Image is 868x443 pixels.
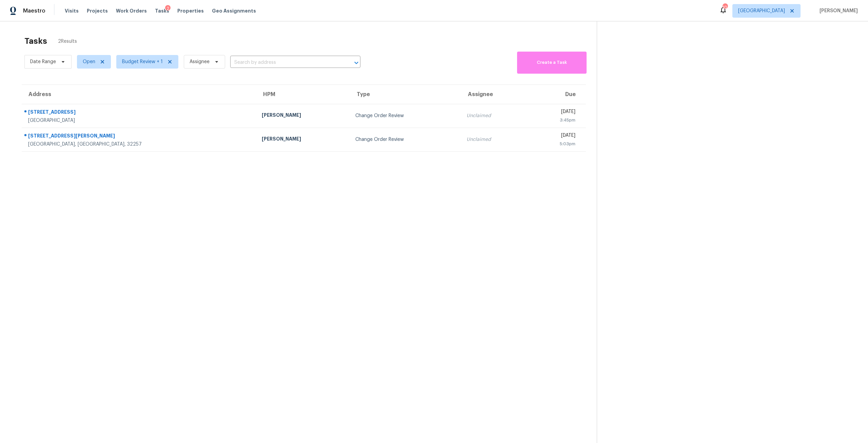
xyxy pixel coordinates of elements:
[28,141,251,148] div: [GEOGRAPHIC_DATA], [GEOGRAPHIC_DATA], 32257
[190,58,210,65] span: Assignee
[24,38,47,44] h2: Tasks
[30,58,56,65] span: Date Range
[532,117,575,124] div: 3:45pm
[58,38,77,45] span: 2 Results
[165,5,171,12] div: 2
[230,57,341,68] input: Search by address
[532,132,575,141] div: [DATE]
[350,85,461,104] th: Type
[262,112,345,120] div: [PERSON_NAME]
[520,59,583,67] span: Create a Task
[352,58,361,68] button: Open
[87,7,108,14] span: Projects
[517,52,587,74] button: Create a Task
[723,4,727,11] div: 10
[532,108,575,117] div: [DATE]
[65,7,79,14] span: Visits
[28,109,251,117] div: [STREET_ADDRESS]
[28,117,251,124] div: [GEOGRAPHIC_DATA]
[467,136,521,143] div: Unclaimed
[527,85,586,104] th: Due
[355,136,455,143] div: Change Order Review
[461,85,527,104] th: Assignee
[262,135,345,144] div: [PERSON_NAME]
[355,112,455,119] div: Change Order Review
[28,132,251,141] div: [STREET_ADDRESS][PERSON_NAME]
[817,7,858,14] span: [PERSON_NAME]
[467,112,521,119] div: Unclaimed
[22,85,256,104] th: Address
[83,58,95,65] span: Open
[212,7,256,14] span: Geo Assignments
[116,7,147,14] span: Work Orders
[738,7,785,14] span: [GEOGRAPHIC_DATA]
[532,141,575,147] div: 5:03pm
[177,7,204,14] span: Properties
[256,85,350,104] th: HPM
[122,58,163,65] span: Budget Review + 1
[155,8,169,13] span: Tasks
[23,7,45,14] span: Maestro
